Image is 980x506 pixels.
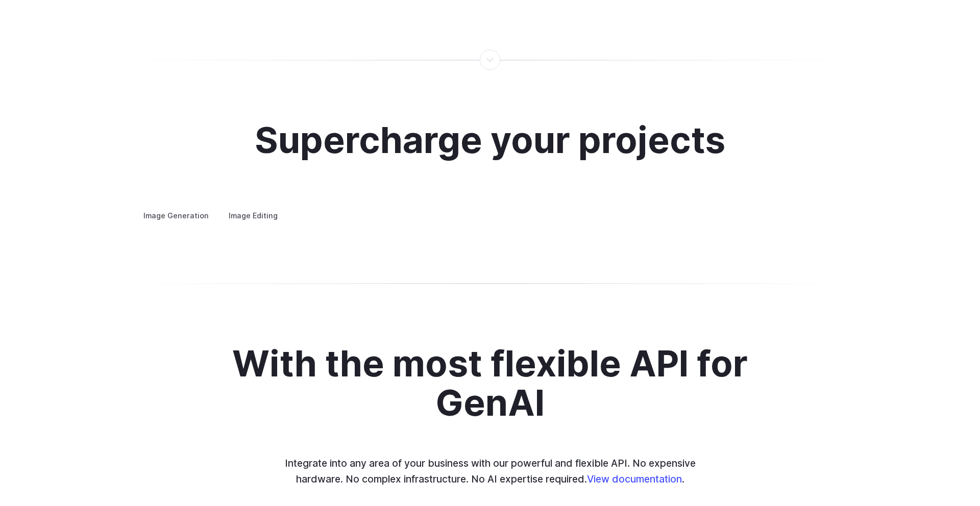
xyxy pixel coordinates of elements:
[255,121,725,160] h2: Supercharge your projects
[220,207,286,224] label: Image Editing
[135,207,217,224] label: Image Generation
[587,473,682,485] a: View documentation
[278,456,702,487] p: Integrate into any area of your business with our powerful and flexible API. No expensive hardwar...
[206,344,774,423] h2: With the most flexible API for GenAI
